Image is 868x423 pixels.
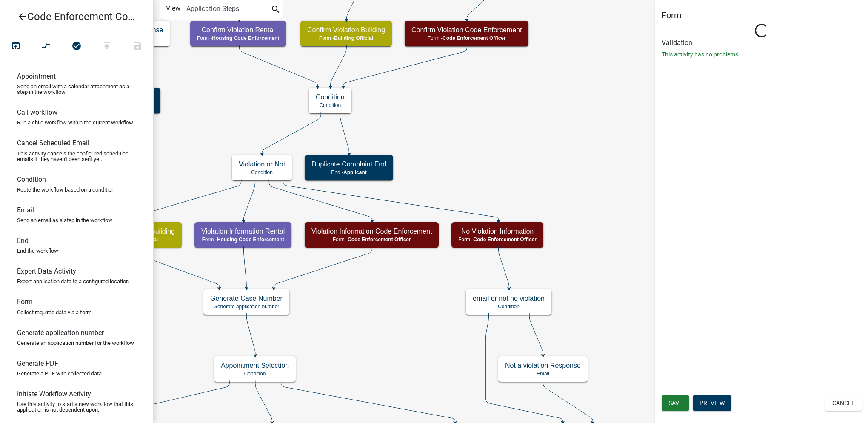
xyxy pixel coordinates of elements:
p: Form - [458,237,537,243]
span: Housing Code Enforcement [212,35,279,41]
h5: email or not no violation [473,294,545,302]
p: Condition [473,304,545,310]
p: Form - [197,35,279,41]
button: Preview [693,395,731,411]
button: Auto Layout [31,37,61,56]
h5: Not a violation Response [505,361,581,369]
h5: Violation or Not [239,160,285,168]
button: Publish [91,37,122,56]
i: publish [102,41,112,53]
p: Condition [239,169,285,175]
p: Collect required data via a form [17,310,91,315]
h5: Generate Case Number [210,294,283,302]
i: check_circle [71,41,82,53]
a: Code Enforcement Complaint [7,7,140,26]
h5: Confirm Violation Code Enforcement [411,26,522,34]
button: No problems [61,37,92,56]
p: Form - [201,237,285,243]
p: Route the workflow based on a condition [17,187,114,192]
p: Form - [307,35,385,41]
h5: Confirm Violation Rental [197,26,279,34]
p: This activity has no problems [662,50,862,59]
h6: Export Data Activity [17,267,76,275]
button: Test Workflow [0,37,31,56]
button: Save [122,37,153,56]
span: Applicant [343,169,367,175]
h6: Initiate Workflow Activity [17,390,91,398]
p: Form - [311,237,432,243]
h6: End [17,237,29,245]
h6: Validation [662,39,862,47]
h6: Email [17,206,34,214]
h5: Condition [316,93,345,101]
h5: Appointment Selection [221,361,289,369]
span: Code Enforcement Officer [443,35,506,41]
p: Email [505,371,581,377]
p: Use this activity to start a new workflow that this application is not dependent upon. [17,401,136,412]
h5: Violation Information Code Enforcement [311,227,432,235]
h6: Condition [17,175,46,183]
h5: Form [662,10,862,20]
button: Save [662,395,689,411]
h5: Duplicate Complaint End [311,160,386,168]
button: search [269,3,283,17]
p: This activity cancels the configured scheduled emails if they haven't been sent yet. [17,151,136,162]
p: Condition [221,371,289,377]
i: save [132,41,143,53]
p: End - [311,169,386,175]
span: Save [668,400,682,406]
p: Generate an application number for the workflow [17,340,134,346]
h6: Generate application number [17,329,104,337]
span: Code Enforcement Officer [348,237,411,243]
p: Send an email as a step in the workflow [17,217,112,223]
p: Form - [411,35,522,41]
p: End the workflow [17,248,58,254]
i: open_in_browser [11,41,21,53]
h6: Appointment [17,72,56,80]
h5: Confirm Violation Building [307,26,385,34]
button: Cancel [825,395,862,411]
h6: Generate PDF [17,359,58,367]
p: Condition [316,102,345,108]
h6: Cancel Scheduled Email [17,139,89,147]
p: Export application data to a configured location [17,279,129,284]
i: arrow_back [17,11,27,23]
h6: Form [17,298,33,306]
h5: Violation Information Rental [201,227,285,235]
h5: No Violation Information [458,227,537,235]
span: Housing Code Enforcement [217,237,284,243]
h6: Call workflow [17,108,57,116]
i: compare_arrows [41,41,51,53]
p: Generate application number [210,304,283,310]
div: Workflow actions [0,37,153,58]
p: Run a child workflow within the current workflow [17,120,133,125]
p: Generate a PDF with collected data [17,371,102,376]
span: Building Official [334,35,373,41]
i: search [271,4,281,16]
span: Code Enforcement Officer [473,237,537,243]
p: Send an email with a calendar attachment as a step in the workflow [17,84,136,95]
